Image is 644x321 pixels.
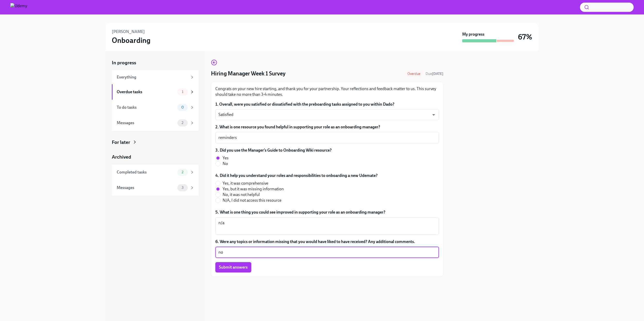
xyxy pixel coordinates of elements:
[218,249,436,255] textarea: no
[218,220,436,232] textarea: n/a
[112,165,199,180] a: Completed tasks2
[518,32,532,42] h3: 67%
[215,239,439,245] label: 6. Were any topics or information missing that you would have liked to have received? Any additio...
[117,169,175,175] div: Completed tasks
[215,262,251,272] button: Submit answers
[215,86,439,97] p: Congrats on your new hire starting, and thank you for your partnership. Your reflections and feed...
[178,121,186,125] span: 2
[10,3,27,11] img: Udemy
[112,139,130,146] div: For later
[117,89,175,95] div: Overdue tasks
[112,29,145,35] h6: [PERSON_NAME]
[223,198,281,203] span: N/A, I did not access this resource
[178,105,187,109] span: 0
[179,90,186,94] span: 1
[215,209,439,215] label: 5. What is one thing you could see improved in supporting your role as an onboarding manager?
[404,72,423,76] span: Overdue
[112,36,151,45] h3: Onboarding
[219,265,248,270] span: Submit answers
[112,139,199,146] a: For later
[223,186,284,192] span: Yes, but it was missing information
[215,147,332,153] label: 3. Did you use the Manager’s Guide to Onboarding Wiki resource?
[432,72,443,76] strong: [DATE]
[215,173,378,178] label: 4. Did it help you understand your roles and responsibilities to onboarding a new Udemate?
[426,71,443,76] span: August 5th, 2025 10:00
[211,70,286,77] h4: Hiring Manager Week 1 Survey
[215,101,439,107] label: 1. Overall, were you satisfied or dissatisfied with the preboarding tasks assigned to you within ...
[117,105,175,110] div: To do tasks
[218,135,436,141] textarea: reminders
[178,186,187,190] span: 3
[223,192,260,198] span: No, it was not helpful
[117,185,175,191] div: Messages
[112,84,199,100] a: Overdue tasks1
[117,74,188,80] div: Everything
[462,32,484,37] strong: My progress
[117,120,175,126] div: Messages
[223,161,228,167] span: No
[112,100,199,115] a: To do tasks0
[178,170,186,174] span: 2
[223,181,268,186] span: Yes, it was comprehensive
[112,115,199,131] a: Messages2
[112,154,199,160] a: Archived
[215,109,439,120] div: Satisfied
[112,59,199,66] a: In progress
[215,124,439,130] label: 2. What is one resource you found helpful in supporting your role as an onboarding manager?
[223,155,229,161] span: Yes
[112,70,199,84] a: Everything
[426,72,443,76] span: Due
[112,180,199,195] a: Messages3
